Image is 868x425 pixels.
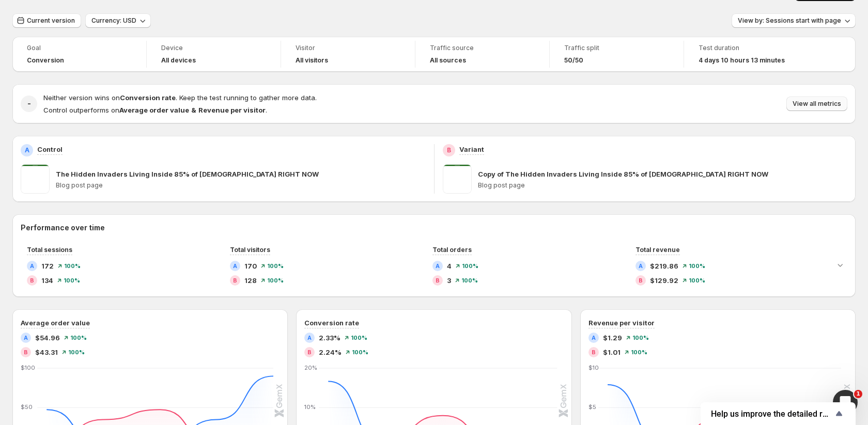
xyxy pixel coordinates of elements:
[564,44,669,52] span: Traffic split
[191,106,196,114] strong: &
[161,44,266,52] span: Device
[430,56,466,65] h4: All sources
[639,277,643,284] h2: B
[854,390,862,398] span: 1
[296,43,400,66] a: VisitorAll visitors
[738,17,841,25] span: View by: Sessions start with page
[68,349,85,355] span: 100%
[30,263,34,269] h2: A
[631,349,647,355] span: 100%
[198,106,266,114] strong: Revenue per visitor
[119,106,189,114] strong: Average order value
[27,17,75,25] span: Current version
[27,99,31,109] h2: -
[603,333,622,343] span: $1.29
[91,17,136,25] span: Currency: USD
[64,263,81,269] span: 100%
[27,43,132,66] a: GoalConversion
[25,146,29,154] h2: A
[43,93,317,102] span: Neither version wins on . Keep the test running to gather more data.
[24,349,28,355] h2: B
[41,261,54,271] span: 172
[21,318,90,328] h3: Average order value
[689,263,705,269] span: 100%
[711,409,833,419] span: Help us improve the detailed report for A/B campaigns
[244,275,257,286] span: 128
[319,347,342,357] span: 2.24%
[711,407,845,420] button: Show survey - Help us improve the detailed report for A/B campaigns
[233,277,237,284] h2: B
[267,263,284,269] span: 100%
[478,181,848,190] p: Blog post page
[833,258,847,272] button: Expand chart
[56,169,319,179] p: The Hidden Invaders Living Inside 85% of [DEMOGRAPHIC_DATA] RIGHT NOW
[732,13,856,28] button: View by: Sessions start with page
[30,277,34,284] h2: B
[459,144,484,154] p: Variant
[24,335,28,341] h2: A
[592,335,596,341] h2: A
[351,335,367,341] span: 100%
[447,261,452,271] span: 4
[461,277,478,284] span: 100%
[296,56,328,65] h4: All visitors
[793,100,841,108] span: View all metrics
[564,43,669,66] a: Traffic split50/50
[304,318,359,328] h3: Conversion rate
[352,349,368,355] span: 100%
[592,349,596,355] h2: B
[588,403,596,411] text: $5
[35,347,58,357] span: $43.31
[319,333,340,343] span: 2.33%
[443,165,472,194] img: Copy of The Hidden Invaders Living Inside 85% of Americans RIGHT NOW
[304,403,316,411] text: 10%
[564,56,583,65] span: 50/50
[21,364,35,371] text: $100
[588,364,599,371] text: $10
[632,335,649,341] span: 100%
[478,169,768,179] p: Copy of The Hidden Invaders Living Inside 85% of [DEMOGRAPHIC_DATA] RIGHT NOW
[21,403,33,411] text: $50
[699,43,804,66] a: Test duration4 days 10 hours 13 minutes
[689,277,705,284] span: 100%
[21,223,847,233] h2: Performance over time
[699,44,804,52] span: Test duration
[786,97,847,111] button: View all metrics
[699,56,785,65] span: 4 days 10 hours 13 minutes
[436,263,440,269] h2: A
[639,263,643,269] h2: A
[462,263,478,269] span: 100%
[307,335,312,341] h2: A
[588,318,655,328] h3: Revenue per visitor
[27,44,132,52] span: Goal
[436,277,440,284] h2: B
[21,165,50,194] img: The Hidden Invaders Living Inside 85% of Americans RIGHT NOW
[244,261,257,271] span: 170
[35,333,60,343] span: $54.96
[304,364,317,371] text: 20%
[161,56,196,65] h4: All devices
[650,261,678,271] span: $219.86
[120,93,176,102] strong: Conversion rate
[432,246,472,254] span: Total orders
[56,181,426,190] p: Blog post page
[267,277,284,284] span: 100%
[447,275,451,286] span: 3
[833,390,858,415] iframe: Intercom live chat
[85,13,151,28] button: Currency: USD
[603,347,621,357] span: $1.01
[27,56,64,65] span: Conversion
[70,335,87,341] span: 100%
[636,246,680,254] span: Total revenue
[233,263,237,269] h2: A
[161,43,266,66] a: DeviceAll devices
[41,275,53,286] span: 134
[430,43,535,66] a: Traffic sourceAll sources
[430,44,535,52] span: Traffic source
[447,146,451,154] h2: B
[296,44,400,52] span: Visitor
[650,275,678,286] span: $129.92
[27,246,72,254] span: Total sessions
[64,277,80,284] span: 100%
[37,144,63,154] p: Control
